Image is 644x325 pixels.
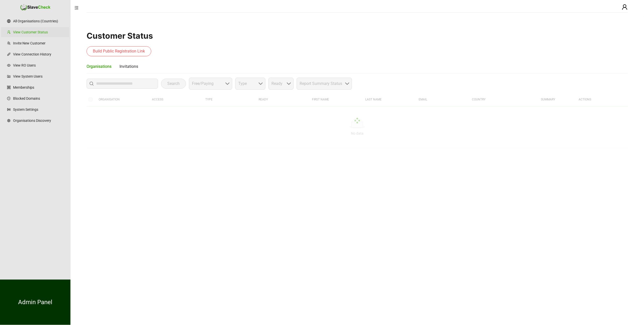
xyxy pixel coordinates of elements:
a: View RO Users [13,60,65,70]
a: View Customer Status [13,27,65,37]
a: Organisations Discovery [13,116,65,126]
a: View Connection History [13,49,65,59]
button: Search [161,79,186,89]
a: Blocked Domains [13,93,65,103]
a: All Organisations (Countries) [13,16,65,26]
h1: Customer Status [87,31,628,41]
span: Build Public Registration Link [93,48,145,54]
span: menu-fold [74,6,78,10]
a: Memberships [13,82,65,92]
a: Invite New Customer [13,38,65,48]
div: Invitations [119,63,138,70]
span: user [622,4,628,10]
a: View System Users [13,71,65,81]
a: System Settings [13,104,65,115]
div: Organisations [87,63,111,70]
button: Build Public Registration Link [87,46,151,56]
